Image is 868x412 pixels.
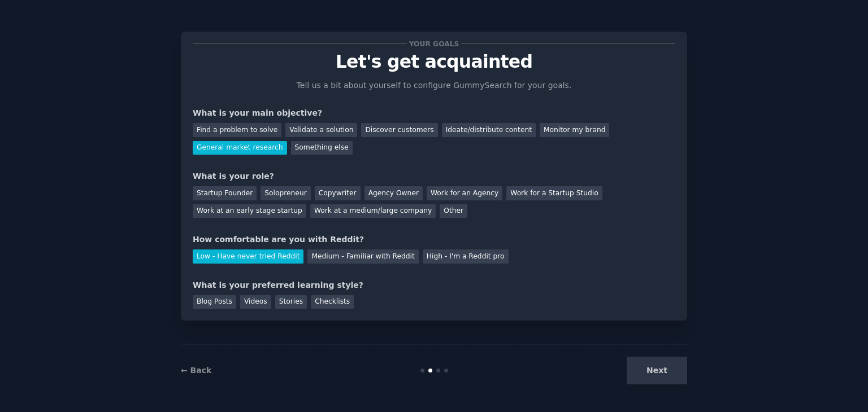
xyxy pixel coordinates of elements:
div: Something else [291,141,353,155]
div: Agency Owner [364,186,423,200]
div: Videos [240,295,271,309]
div: Ideate/distribute content [442,123,536,137]
div: Work for a Startup Studio [506,186,602,200]
div: Validate a solution [285,123,357,137]
div: Medium - Familiar with Reddit [307,249,418,264]
div: What is your role? [193,170,675,182]
div: Blog Posts [193,295,236,309]
div: What is your main objective? [193,107,675,119]
div: Find a problem to solve [193,123,281,137]
div: Low - Have never tried Reddit [193,249,303,264]
div: Checklists [311,295,354,309]
div: Other [440,204,467,218]
div: Work at a medium/large company [310,204,436,218]
span: Your goals [407,38,461,50]
p: Let's get acquainted [193,52,675,72]
div: How comfortable are you with Reddit? [193,234,675,246]
div: Work for an Agency [427,186,502,200]
div: Copywriter [315,186,361,200]
div: Startup Founder [193,186,257,200]
a: ← Back [181,366,211,375]
div: Solopreneur [261,186,310,200]
div: Work at an early stage startup [193,204,306,218]
div: Discover customers [361,123,437,137]
div: What is your preferred learning style? [193,279,675,291]
div: General market research [193,141,287,155]
div: Monitor my brand [540,123,609,137]
div: Stories [275,295,307,309]
p: Tell us a bit about yourself to configure GummySearch for your goals. [292,80,576,91]
div: High - I'm a Reddit pro [423,249,509,264]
